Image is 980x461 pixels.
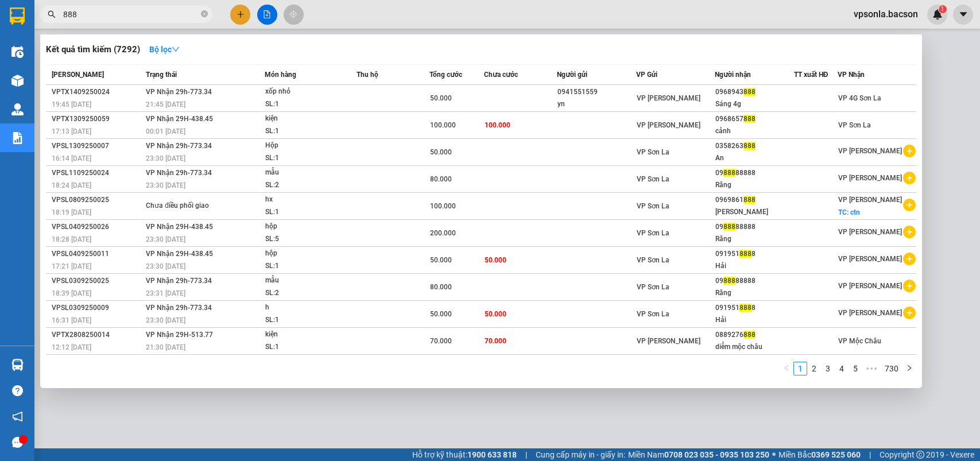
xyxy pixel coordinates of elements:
[723,277,735,285] span: 888
[849,362,862,375] li: 5
[12,411,23,422] span: notification
[637,283,669,291] span: VP Sơn La
[715,314,793,326] div: Hải
[146,331,213,339] span: VP Nhận 29H-513.77
[743,331,756,339] span: 888
[52,140,142,152] div: VPSL1309250007
[902,362,916,375] li: Next Page
[146,71,177,79] span: Trạng thái
[146,115,213,123] span: VP Nhận 29H-438.45
[430,310,452,318] span: 50.000
[146,127,185,135] span: 00:01 [DATE]
[52,167,142,179] div: VPSL1109250024
[146,316,185,324] span: 23:30 [DATE]
[146,154,185,162] span: 23:30 [DATE]
[146,200,232,212] div: Chưa điều phối giao
[808,362,820,375] a: 2
[52,100,91,109] span: 19:45 [DATE]
[807,362,821,375] li: 2
[48,10,56,18] span: search
[715,125,793,137] div: cảnh
[838,147,902,155] span: VP [PERSON_NAME]
[743,142,756,150] span: 888
[903,172,916,184] span: plus-circle
[201,10,208,17] span: close-circle
[201,9,208,20] span: close-circle
[265,247,351,260] div: hộp
[715,275,793,287] div: 09 88888
[906,365,913,371] span: right
[265,179,351,192] div: SL: 2
[146,262,185,270] span: 23:30 [DATE]
[881,362,902,375] a: 730
[430,94,452,102] span: 50.000
[739,304,752,312] span: 888
[637,148,669,156] span: VP Sơn La
[146,181,185,189] span: 23:30 [DATE]
[265,140,351,152] div: Hộp
[52,343,91,351] span: 12:12 [DATE]
[637,121,700,129] span: VP [PERSON_NAME]
[903,253,916,265] span: plus-circle
[637,175,669,183] span: VP Sơn La
[743,196,756,204] span: 888
[557,86,635,98] div: 0941551559
[903,226,916,238] span: plus-circle
[140,40,189,59] button: Bộ lọcdown
[52,154,91,162] span: 16:14 [DATE]
[794,362,807,375] a: 1
[637,229,669,237] span: VP Sơn La
[12,385,23,396] span: question-circle
[903,199,916,211] span: plus-circle
[430,202,456,210] span: 100.000
[723,169,735,177] span: 888
[10,7,25,25] img: logo-vxr
[265,274,351,287] div: mẫu
[52,113,142,125] div: VPTX1309250059
[557,98,635,110] div: yn
[821,362,835,375] li: 3
[52,208,91,216] span: 18:19 [DATE]
[52,316,91,324] span: 16:31 [DATE]
[11,46,24,58] img: warehouse-icon
[12,437,23,448] span: message
[430,283,452,291] span: 80.000
[780,362,793,375] button: left
[715,179,793,191] div: Răng
[715,71,751,79] span: Người nhận
[835,362,848,375] a: 4
[265,98,351,111] div: SL: 1
[265,113,351,125] div: kiện
[637,337,700,345] span: VP [PERSON_NAME]
[715,206,793,218] div: [PERSON_NAME]
[715,329,793,341] div: 0889276
[557,71,587,79] span: Người gửi
[637,256,669,264] span: VP Sơn La
[52,262,91,270] span: 17:21 [DATE]
[723,223,735,231] span: 888
[780,362,793,375] li: Previous Page
[146,304,212,312] span: VP Nhận 29h-773.34
[838,228,902,236] span: VP [PERSON_NAME]
[838,196,902,204] span: VP [PERSON_NAME]
[63,8,199,21] input: Tìm tên, số ĐT hoặc mã đơn
[172,45,180,53] span: down
[485,256,506,264] span: 50.000
[52,181,91,189] span: 18:24 [DATE]
[715,260,793,272] div: Hải
[357,71,378,79] span: Thu hộ
[146,250,213,258] span: VP Nhận 29H-438.45
[743,88,756,96] span: 888
[715,140,793,152] div: 0358263
[430,337,452,345] span: 70.000
[265,314,351,327] div: SL: 1
[430,121,456,129] span: 100.000
[52,275,142,287] div: VPSL0309250025
[783,365,790,371] span: left
[838,121,871,129] span: VP Sơn La
[793,362,807,375] li: 1
[838,174,902,182] span: VP [PERSON_NAME]
[265,328,351,341] div: kiện
[46,44,140,56] h3: Kết quả tìm kiếm ( 7292 )
[715,113,793,125] div: 0968657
